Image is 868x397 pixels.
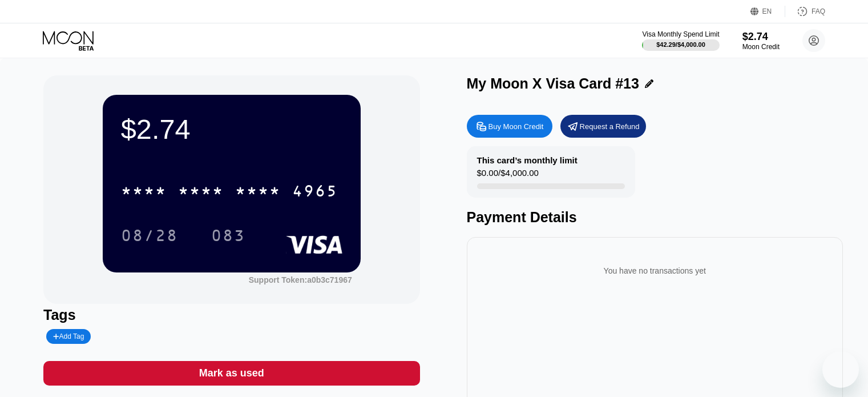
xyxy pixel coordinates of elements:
div: Tags [43,307,419,323]
div: $2.74 [742,31,780,43]
div: Support Token: a0b3c71967 [249,275,352,284]
div: EN [750,6,785,17]
div: Request a Refund [560,115,646,138]
div: $2.74Moon Credit [742,31,780,51]
iframe: Bouton de lancement de la fenêtre de messagerie [822,351,859,388]
div: 08/28 [121,228,178,246]
div: 4965 [292,183,338,202]
div: Mark as used [199,367,264,380]
div: EN [762,7,772,15]
div: Support Token:a0b3c71967 [249,275,352,284]
div: 08/28 [112,221,187,250]
div: 083 [211,228,245,246]
div: Add Tag [46,329,91,344]
div: You have no transactions yet [476,255,834,287]
div: Moon Credit [742,43,780,51]
div: My Moon X Visa Card #13 [467,75,639,92]
div: Buy Moon Credit [488,122,544,131]
div: 083 [203,221,254,250]
div: FAQ [812,7,825,15]
div: FAQ [785,6,825,17]
div: Payment Details [467,209,843,226]
div: $42.29 / $4,000.00 [656,41,705,48]
div: Visa Monthly Spend Limit$42.29/$4,000.00 [642,30,719,51]
div: $0.00 / $4,000.00 [477,168,539,183]
div: Buy Moon Credit [467,115,552,138]
div: Request a Refund [580,122,640,131]
div: Visa Monthly Spend Limit [642,30,719,38]
div: $2.74 [121,113,342,145]
div: Add Tag [53,332,84,340]
div: This card’s monthly limit [477,155,578,165]
div: Mark as used [43,361,419,386]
